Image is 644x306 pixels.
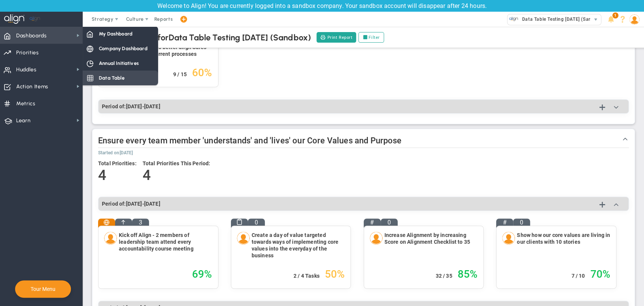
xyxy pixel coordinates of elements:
[126,201,142,207] span: [DATE]
[16,62,37,78] span: Huddles
[169,32,311,43] span: Data Table Testing [DATE] (Sandbox)
[99,30,132,37] span: My Dashboard
[139,219,142,226] span: Child Priorities
[252,232,345,259] h4: Create a day of value targeted towards ways of implementing core values into the everyday of the ...
[255,219,258,226] span: Child Priorities
[126,16,144,22] span: Culture
[337,266,345,283] h4: %
[325,266,337,283] h4: 50
[98,150,629,156] h5: Started on
[144,201,160,207] span: [DATE]
[192,266,204,283] h4: 69
[119,232,212,252] h4: Kick off Align - 2 members of leadership team attend every accountability course meeting
[126,103,142,109] span: [DATE]
[237,232,250,244] img: James Miller
[16,45,39,61] span: Priorities
[92,16,114,22] span: Strategy
[317,32,356,43] button: Print Report
[192,65,204,81] h4: 60
[16,96,35,112] span: Metrics
[16,28,47,44] span: Dashboards
[502,232,515,244] img: Tom Johnson
[571,269,585,283] h4: 7 / 10
[520,219,523,226] span: Child Priorities
[458,266,470,283] h4: 85
[629,14,639,25] img: 202869.Person.photo
[503,219,507,226] span: Number-Driven Priority
[173,68,187,81] h4: 9 / 15
[435,269,452,283] h4: 32 / 35
[99,60,139,67] span: Annual Initiatives
[204,65,212,81] h4: %
[370,232,383,244] img: Katie Williams
[204,266,212,283] h4: %
[102,200,126,207] h4: Period of:
[517,232,610,245] h4: Show how our core values are living in our clients with 10 stories
[605,12,617,27] li: Announcements
[509,14,518,24] img: 33593.Company.photo
[358,32,384,43] label: Filter
[151,12,177,27] span: Reports
[590,14,601,25] span: select
[237,219,242,225] span: Task-Driven Priority
[102,103,126,110] h4: Period of:
[99,45,148,52] span: Company Dashboard
[590,266,602,283] h4: 70
[470,266,478,283] h4: %
[144,103,160,109] span: [DATE]
[294,269,320,283] h4: 2 / 4 Tasks
[143,160,211,167] h4: Total Priorities This Period:
[16,113,31,129] span: Learn
[612,12,618,18] span: 1
[384,232,478,245] h4: Increase Alignment by increasing Score on Alignment Checklist to 35
[104,232,117,244] img: Miguel Cabrera
[387,219,390,226] span: Child Priorities
[91,32,311,43] span: Annual Initiatives for
[98,160,137,167] h4: Total Priorities:
[99,74,124,81] span: Data Table
[142,200,144,207] h4: -
[370,219,374,226] span: Number-Driven Priority
[603,266,610,283] h4: %
[518,14,604,24] span: Data Table Testing [DATE] (Sandbox)
[98,136,401,145] span: Ensure every team member 'understands' and 'lives' our Core Values and Purpose
[28,286,58,292] button: Tour Menu
[16,79,48,95] span: Action Items
[98,167,137,183] h4: 4
[103,219,109,225] span: Company Priority
[143,167,211,183] h4: 4
[120,150,133,155] span: [DATE]
[120,219,126,225] span: Rollup Priority
[617,12,629,27] li: Help & Frequently Asked Questions (FAQ)
[142,103,144,110] h4: -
